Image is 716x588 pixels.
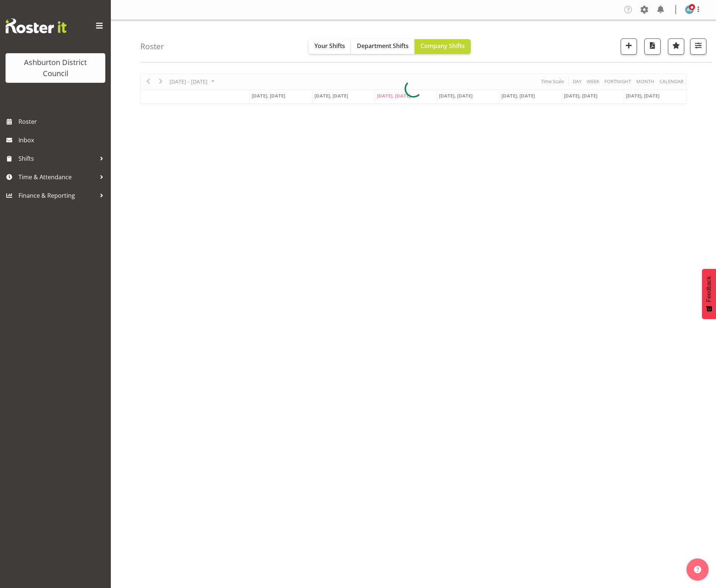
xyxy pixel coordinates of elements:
[420,42,465,50] span: Company Shifts
[685,5,694,14] img: abigail-shirley5658.jpg
[6,18,67,33] img: Rosterit website logo
[690,38,706,55] button: Filter Shifts
[18,171,96,183] span: Time & Attendance
[140,42,164,51] h4: Roster
[18,190,96,201] span: Finance & Reporting
[357,42,409,50] span: Department Shifts
[18,135,107,146] span: Inbox
[314,42,345,50] span: Your Shifts
[351,39,415,54] button: Department Shifts
[694,566,701,573] img: help-xxl-2.png
[621,38,637,55] button: Add a new shift
[415,39,471,54] button: Company Shifts
[668,38,684,55] button: Highlight an important date within the roster.
[13,57,98,79] div: Ashburton District Council
[18,153,96,164] span: Shifts
[702,269,716,319] button: Feedback - Show survey
[644,38,661,55] button: Download a PDF of the roster according to the set date range.
[706,276,712,302] span: Feedback
[308,39,351,54] button: Your Shifts
[18,116,107,127] span: Roster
